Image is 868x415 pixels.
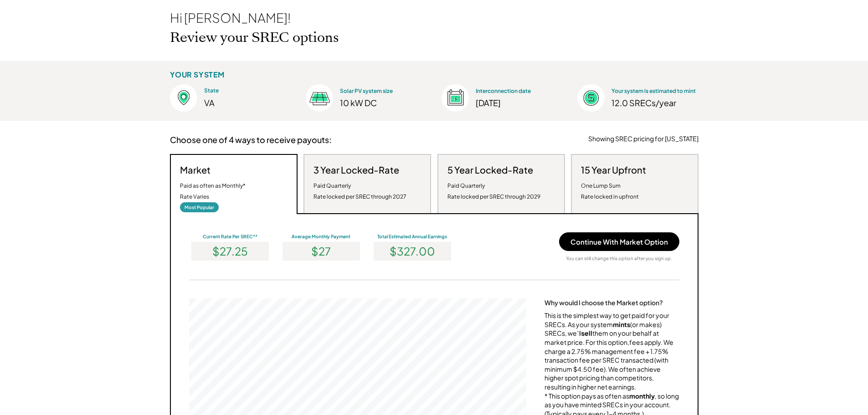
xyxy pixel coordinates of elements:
[581,164,646,176] h3: 15 Year Upfront
[170,70,225,80] div: YOUR SYSTEM
[204,87,284,95] div: State
[313,164,399,176] h3: 3 Year Locked-Rate
[371,233,453,240] div: Total Estimated Annual Earnings
[170,10,291,26] div: Hi [PERSON_NAME]!
[613,320,630,328] strong: mints
[577,84,605,112] img: Estimated%403x.png
[588,134,699,143] div: Showing SREC pricing for [US_STATE]
[447,164,533,176] h3: 5 Year Locked-Rate
[280,233,362,240] div: Average Monthly Payment
[170,84,197,112] img: Location%403x.png
[191,242,269,261] div: $27.25
[170,30,339,46] h2: Review your SREC options
[374,242,451,261] div: $327.00
[447,180,540,202] div: Paid Quarterly Rate locked per SREC through 2029
[313,180,406,202] div: Paid Quarterly Rate locked per SREC through 2027
[611,97,698,108] div: 12.0 SRECs/year
[170,134,332,145] h3: Choose one of 4 ways to receive payouts:
[442,84,469,112] img: Interconnection%403x.png
[180,180,246,202] div: Paid as often as Monthly* Rate Varies
[581,180,639,202] div: One Lump Sum Rate locked in upfront
[629,338,661,346] a: fees apply
[629,392,655,400] strong: monthly
[476,97,555,108] div: [DATE]
[204,97,284,108] div: VA
[544,298,663,307] div: Why would I choose the Market option?
[282,242,360,261] div: $27
[611,87,696,95] div: Your system is estimated to mint
[180,164,211,176] h3: Market
[189,233,271,240] div: Current Rate Per SREC**
[180,202,219,212] div: Most Popular
[566,256,672,261] div: You can still change this option after you sign up.
[306,84,333,112] img: Size%403x.png
[581,329,592,337] strong: sell
[476,87,555,95] div: Interconnection date
[559,232,679,251] button: Continue With Market Option
[340,87,420,95] div: Solar PV system size
[340,97,420,108] div: 10 kW DC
